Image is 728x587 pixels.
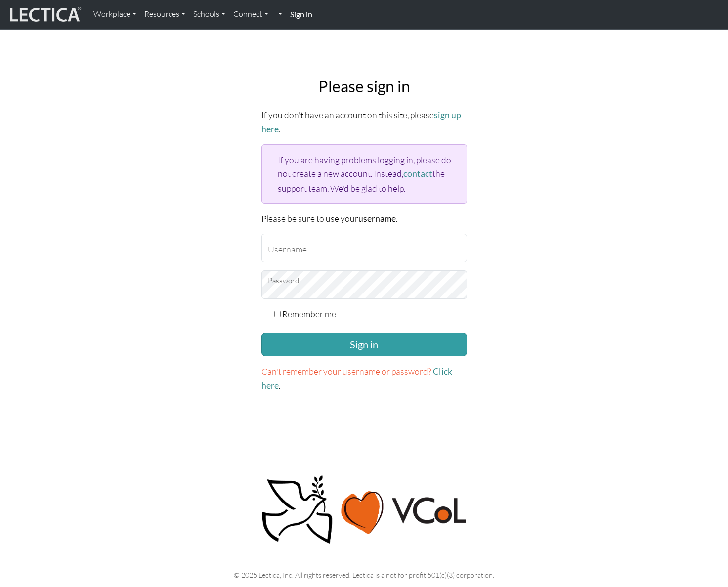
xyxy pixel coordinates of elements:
p: Please be sure to use your . [261,211,467,226]
a: Workplace [89,4,140,25]
strong: username [358,213,396,224]
label: Remember me [282,307,336,321]
h2: Please sign in [261,77,467,96]
p: . [261,364,467,393]
span: Can't remember your username or password? [261,366,431,377]
img: Peace, love, VCoL [258,474,470,545]
p: If you don't have an account on this site, please . [261,108,467,136]
p: © 2025 Lectica, Inc. All rights reserved. Lectica is a not for profit 501(c)(3) corporation. [44,569,685,581]
img: lecticalive [7,5,82,24]
a: Resources [140,4,189,25]
a: Connect [229,4,272,25]
strong: Sign in [290,9,312,19]
a: contact [403,168,432,179]
button: Sign in [261,333,467,356]
div: If you are having problems logging in, please do not create a new account. Instead, the support t... [261,144,467,203]
a: Schools [189,4,229,25]
a: Sign in [286,4,316,25]
input: Username [261,234,467,262]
